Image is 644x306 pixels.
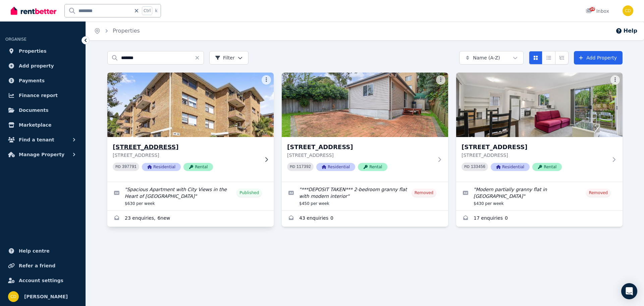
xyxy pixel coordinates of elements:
[5,259,80,272] a: Refer a friend
[19,247,50,255] span: Help centre
[436,75,445,85] button: More options
[19,121,51,129] span: Marketplace
[358,163,387,171] span: Rental
[590,7,595,11] span: 10
[209,51,249,64] button: Filter
[122,165,137,169] code: 397791
[287,142,433,152] h3: [STREET_ADDRESS]
[462,152,608,159] p: [STREET_ADDRESS]
[623,5,633,16] img: Chris Dimitropoulos
[5,44,80,58] a: Properties
[456,211,623,227] a: Enquiries for 30B Wolli Creek Road, Banksia
[574,51,623,64] a: Add Property
[183,163,213,171] span: Rental
[19,262,55,270] span: Refer a friend
[115,165,121,169] small: PID
[615,27,637,35] button: Help
[103,71,278,139] img: 1/10 Banksia Rd, Caringbah
[113,152,259,159] p: [STREET_ADDRESS]
[24,293,68,301] span: [PERSON_NAME]
[262,75,271,85] button: More options
[19,150,64,159] span: Manage Property
[464,165,470,169] small: PID
[5,37,26,42] span: ORGANISE
[529,51,569,64] div: View options
[5,118,80,132] a: Marketplace
[5,59,80,73] a: Add property
[456,182,623,210] a: Edit listing: Modern partially granny flat in Banksia
[86,21,148,40] nav: Breadcrumb
[142,6,152,15] span: Ctrl
[113,142,259,152] h3: [STREET_ADDRESS]
[195,51,204,64] button: Clear search
[459,51,524,64] button: Name (A-Z)
[456,73,623,182] a: 30B Wolli Creek Road, Banksia[STREET_ADDRESS][STREET_ADDRESS]PID 133456ResidentialRental
[19,276,63,285] span: Account settings
[19,91,58,99] span: Finance report
[529,51,542,64] button: Card view
[5,244,80,258] a: Help centre
[5,74,80,87] a: Payments
[5,148,80,161] button: Manage Property
[287,152,433,159] p: [STREET_ADDRESS]
[19,136,54,144] span: Find a tenant
[555,51,569,64] button: Expanded list view
[19,62,54,70] span: Add property
[107,73,274,182] a: 1/10 Banksia Rd, Caringbah[STREET_ADDRESS][STREET_ADDRESS]PID 397791ResidentialRental
[471,165,485,169] code: 133456
[282,211,448,227] a: Enquiries for 30B Wolli Creek Road, Banksia
[621,283,637,299] div: Open Intercom Messenger
[282,182,448,210] a: Edit listing: ***DEPOSIT TAKEN*** 2-bedroom granny flat with modern interior
[19,77,45,85] span: Payments
[155,8,157,13] span: k
[316,163,355,171] span: Residential
[491,163,530,171] span: Residential
[610,75,620,85] button: More options
[462,142,608,152] h3: [STREET_ADDRESS]
[19,47,47,55] span: Properties
[532,163,562,171] span: Rental
[473,54,500,61] span: Name (A-Z)
[282,73,448,137] img: 30B Wolli Creek Road, Banksia
[586,8,609,14] div: Inbox
[290,165,295,169] small: PID
[142,163,181,171] span: Residential
[8,291,19,302] img: Chris Dimitropoulos
[5,274,80,287] a: Account settings
[5,103,80,117] a: Documents
[107,211,274,227] a: Enquiries for 1/10 Banksia Rd, Caringbah
[542,51,555,64] button: Compact list view
[282,73,448,182] a: 30B Wolli Creek Road, Banksia[STREET_ADDRESS][STREET_ADDRESS]PID 117392ResidentialRental
[5,89,80,102] a: Finance report
[215,54,235,61] span: Filter
[113,28,140,34] a: Properties
[297,165,311,169] code: 117392
[19,106,49,114] span: Documents
[456,73,623,137] img: 30B Wolli Creek Road, Banksia
[5,133,80,146] button: Find a tenant
[11,6,56,16] img: RentBetter
[107,182,274,210] a: Edit listing: Spacious Apartment with City Views in the Heart of Caringbah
